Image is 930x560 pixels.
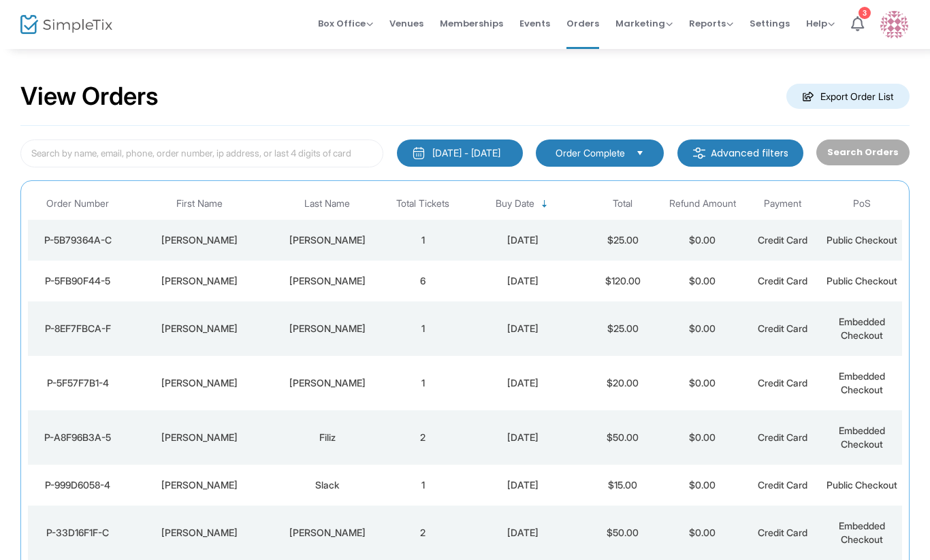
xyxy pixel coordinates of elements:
[750,6,790,41] span: Settings
[31,233,125,247] div: P-5B79364A-C
[662,410,742,465] td: $0.00
[689,17,733,30] span: Reports
[662,261,742,301] td: $0.00
[539,199,550,210] span: Sortable
[583,506,662,560] td: $50.00
[20,82,159,112] h2: View Orders
[859,7,871,19] div: 3
[827,234,897,246] span: Public Checkout
[827,275,897,286] span: Public Checkout
[692,146,706,160] img: filter
[131,526,268,540] div: KATHERINE
[556,146,625,160] span: Order Complete
[412,146,426,160] img: monthly
[583,356,662,410] td: $20.00
[31,274,125,288] div: P-5FB90F44-5
[383,465,463,506] td: 1
[827,479,897,491] span: Public Checkout
[275,233,380,247] div: Gobin
[304,198,350,210] span: Last Name
[806,17,835,30] span: Help
[630,146,650,161] button: Select
[466,233,579,247] div: 9/25/2025
[389,6,423,41] span: Venues
[31,526,125,540] div: P-33D16F1F-C
[131,431,268,444] div: Leonard Alain
[466,322,579,335] div: 9/25/2025
[583,188,662,220] th: Total
[275,478,380,492] div: Slack
[383,261,463,301] td: 6
[383,356,463,410] td: 1
[176,198,223,210] span: First Name
[440,6,503,41] span: Memberships
[583,220,662,261] td: $25.00
[662,220,742,261] td: $0.00
[397,139,523,167] button: [DATE] - [DATE]
[839,316,885,341] span: Embedded Checkout
[466,478,579,492] div: 9/25/2025
[662,356,742,410] td: $0.00
[383,220,463,261] td: 1
[615,17,673,30] span: Marketing
[662,506,742,560] td: $0.00
[466,526,579,540] div: 9/25/2025
[31,478,125,492] div: P-999D6058-4
[662,301,742,356] td: $0.00
[839,425,885,450] span: Embedded Checkout
[20,139,383,167] input: Search by name, email, phone, order number, ip address, or last 4 digits of card
[853,198,871,210] span: PoS
[786,84,910,109] m-button: Export Order List
[758,527,807,538] span: Credit Card
[131,274,268,288] div: Loring
[519,6,550,41] span: Events
[131,233,268,247] div: Terry
[131,478,268,492] div: Kendra
[466,431,579,444] div: 9/25/2025
[583,410,662,465] td: $50.00
[764,198,801,210] span: Payment
[839,370,885,395] span: Embedded Checkout
[566,6,599,41] span: Orders
[318,17,373,30] span: Box Office
[758,323,807,334] span: Credit Card
[466,376,579,390] div: 9/25/2025
[31,431,125,444] div: P-A8F96B3A-5
[583,301,662,356] td: $25.00
[275,431,380,444] div: Filiz
[131,376,268,390] div: Karen
[662,188,742,220] th: Refund Amount
[131,322,268,335] div: Scott
[383,410,463,465] td: 2
[758,234,807,246] span: Credit Card
[583,465,662,506] td: $15.00
[758,377,807,389] span: Credit Card
[275,322,380,335] div: Cohen
[758,275,807,286] span: Credit Card
[677,139,803,167] m-button: Advanced filters
[466,274,579,288] div: 9/25/2025
[583,261,662,301] td: $120.00
[383,301,463,356] td: 1
[432,146,500,160] div: [DATE] - [DATE]
[275,376,380,390] div: Smith
[383,188,463,220] th: Total Tickets
[31,376,125,390] div: P-5F57F7B1-4
[662,465,742,506] td: $0.00
[275,274,380,288] div: McAlpin
[496,198,534,210] span: Buy Date
[758,479,807,491] span: Credit Card
[275,526,380,540] div: STOESSEL
[31,322,125,335] div: P-8EF7FBCA-F
[839,520,885,545] span: Embedded Checkout
[383,506,463,560] td: 2
[46,198,109,210] span: Order Number
[758,431,807,443] span: Credit Card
